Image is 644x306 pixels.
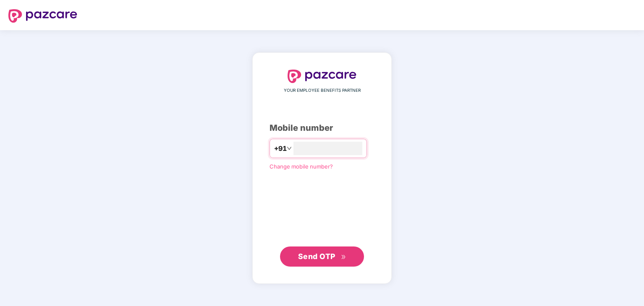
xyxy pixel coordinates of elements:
[287,146,292,151] span: down
[274,143,287,154] span: +91
[280,246,364,267] button: Send OTPdouble-right
[298,252,335,261] span: Send OTP
[8,9,77,23] img: logo
[288,70,356,83] img: logo
[284,87,361,94] span: YOUR EMPLOYEE BENEFITS PARTNER
[270,122,374,135] div: Mobile number
[270,163,333,170] a: Change mobile number?
[341,254,346,260] span: double-right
